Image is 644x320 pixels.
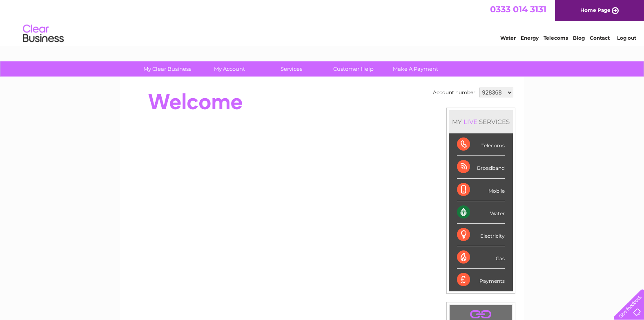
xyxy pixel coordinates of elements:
a: Blog [573,35,585,41]
a: My Clear Business [134,61,201,77]
td: Account number [431,86,477,99]
div: Broadband [457,156,505,178]
a: Services [258,61,325,77]
div: Gas [457,246,505,269]
img: logo.png [22,21,64,46]
div: MY SERVICES [449,110,513,133]
div: LIVE [462,118,479,126]
div: Mobile [457,179,505,201]
a: 0333 014 3131 [490,4,546,14]
div: Electricity [457,224,505,246]
a: Energy [521,35,539,41]
a: Contact [590,35,610,41]
div: Water [457,201,505,224]
a: Make A Payment [382,61,449,77]
a: My Account [196,61,263,77]
div: Payments [457,269,505,291]
div: Telecoms [457,133,505,156]
a: Telecoms [544,35,568,41]
a: Log out [617,35,636,41]
a: Water [500,35,516,41]
div: Clear Business is a trading name of Verastar Limited (registered in [GEOGRAPHIC_DATA] No. 3667643... [129,5,515,40]
a: Customer Help [320,61,387,77]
